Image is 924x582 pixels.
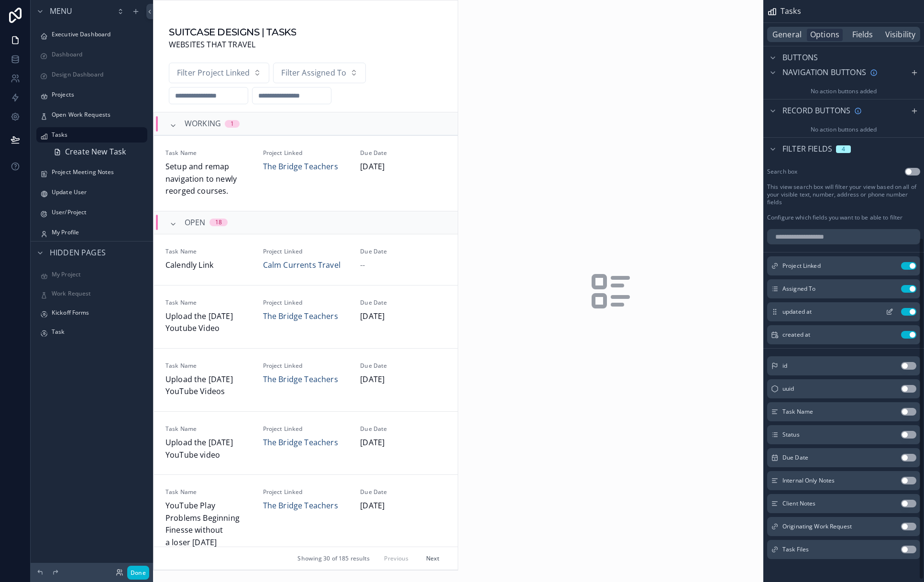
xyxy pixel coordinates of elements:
label: Executive Dashboard [52,31,145,38]
span: uuid [782,385,794,393]
span: Hidden pages [50,247,106,259]
span: Filter fields [782,143,832,155]
label: My Profile [52,229,145,236]
a: Create New Task [48,144,147,160]
span: id [782,362,787,370]
span: General [772,29,802,41]
span: OPEN [185,217,206,229]
div: No action buttons added [763,122,924,137]
span: Menu [50,5,73,18]
a: Work Request [36,286,147,301]
a: Task [36,324,147,340]
span: Tasks [781,5,801,18]
label: Configure which fields you want to be able to filter [767,214,902,221]
a: Open Work Requests [36,107,147,122]
div: No action buttons added [763,84,924,99]
a: Update User [36,185,147,200]
label: Work Request [52,290,145,297]
span: Due Date [782,454,808,461]
span: Buttons [782,52,818,64]
div: 4 [842,145,845,153]
span: Visibility [885,29,916,41]
span: Fields [852,29,873,41]
div: 1 [231,120,234,128]
span: Create New Task [65,146,126,158]
span: Options [810,29,839,41]
a: Executive Dashboard [36,27,147,42]
button: Done [127,566,149,580]
label: Task [52,328,145,336]
a: Design Dashboard [36,67,147,82]
label: Projects [52,91,145,99]
span: Internal Only Notes [782,477,835,484]
a: My Profile [36,225,147,240]
button: Next [419,551,446,566]
label: Update User [52,188,145,196]
a: User/Project [36,205,147,220]
span: Record buttons [782,105,850,117]
label: Search box [767,168,797,176]
label: Design Dashboard [52,71,145,78]
div: 18 [215,219,222,226]
span: created at [782,331,810,339]
label: My Project [52,271,145,278]
label: Tasks [52,131,142,139]
span: Navigation buttons [782,66,866,79]
span: updated at [782,308,812,316]
span: Originating Work Request [782,523,852,530]
a: My Project [36,267,147,282]
span: WORKING [185,118,221,130]
label: User/Project [52,209,145,216]
span: Task Name [782,408,813,416]
a: Projects [36,87,147,102]
label: Project Meeting Notes [52,168,145,176]
span: Client Notes [782,500,815,507]
span: Status [782,431,800,439]
a: Kickoff Forms [36,305,147,320]
span: Project Linked [782,262,821,270]
label: This view search box will filter your view based on all of your visible text, number, address or ... [767,183,920,206]
span: Showing 30 of 185 results [297,555,370,562]
label: Open Work Requests [52,111,145,119]
a: Project Meeting Notes [36,165,147,180]
label: Kickoff Forms [52,309,145,317]
span: Assigned To [782,285,815,293]
a: Dashboard [36,47,147,62]
span: Task Files [782,546,809,553]
label: Dashboard [52,51,145,58]
a: Tasks [36,127,147,143]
